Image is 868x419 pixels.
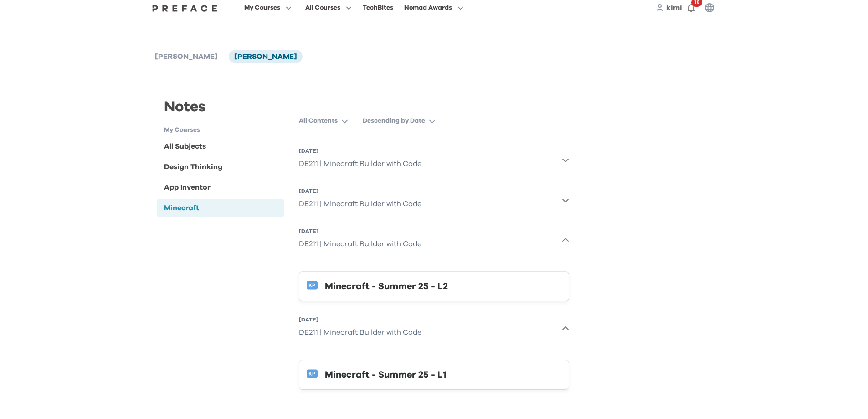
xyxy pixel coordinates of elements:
[299,323,421,341] div: DE211 | Minecraft Builder with Code
[299,195,421,213] div: DE211 | Minecraft Builder with Code
[164,202,199,213] div: Minecraft
[164,125,285,135] h1: My Courses
[299,184,569,217] button: [DATE]DE211 | Minecraft Builder with Code
[303,2,354,14] button: All Courses
[299,187,421,195] div: [DATE]
[299,235,421,253] div: DE211 | Minecraft Builder with Code
[164,161,222,172] div: Design Thinking
[325,367,561,382] div: Minecraft - Summer 25 - L1
[299,113,355,129] button: All Contents
[150,5,220,12] img: Preface Logo
[325,279,561,294] div: Minecraft - Summer 25 - L2
[164,141,206,152] div: All Subjects
[401,2,466,14] button: Nomad Awards
[244,2,280,13] span: My Courses
[305,2,340,13] span: All Courses
[234,53,297,60] span: [PERSON_NAME]
[363,2,393,13] div: TechBites
[157,96,285,125] div: Notes
[666,4,682,11] span: kimi
[299,155,421,173] div: DE211 | Minecraft Builder with Code
[241,2,294,14] button: My Courses
[299,312,569,345] button: [DATE]DE211 | Minecraft Builder with Code
[155,53,218,60] span: [PERSON_NAME]
[299,224,569,257] button: [DATE]DE211 | Minecraft Builder with Code
[299,360,569,390] button: Minecraft - Summer 25 - L1
[363,113,443,129] button: Descending by Date
[363,116,425,125] p: Descending by Date
[299,316,421,323] div: [DATE]
[404,2,452,13] span: Nomad Awards
[299,271,569,301] button: Minecraft - Summer 25 - L2
[299,228,421,235] div: [DATE]
[164,182,211,193] div: App Inventor
[299,147,421,155] div: [DATE]
[299,144,569,176] button: [DATE]DE211 | Minecraft Builder with Code
[666,2,682,13] a: kimi
[299,116,338,125] p: All Contents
